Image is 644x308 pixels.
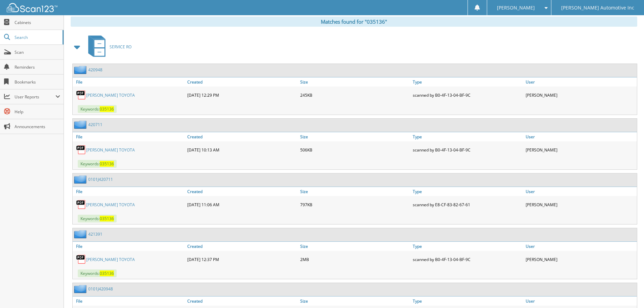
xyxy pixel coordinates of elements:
[411,143,524,157] div: scanned by B0-4F-13-04-BF-9C
[299,132,411,141] a: Size
[100,106,114,112] span: 035136
[524,253,637,266] div: [PERSON_NAME]
[86,92,135,98] a: [PERSON_NAME] TOYOTA
[299,253,411,266] div: 2MB
[524,198,637,211] div: [PERSON_NAME]
[186,143,299,157] div: [DATE] 10:13 AM
[411,242,524,251] a: Type
[524,297,637,306] a: User
[88,67,102,73] a: 420948
[88,122,102,127] a: 420711
[561,6,634,10] span: [PERSON_NAME] Automotive Inc
[100,270,114,276] span: 035136
[524,187,637,196] a: User
[497,6,535,10] span: [PERSON_NAME]
[15,20,60,25] span: Cabinets
[299,143,411,157] div: 506KB
[76,254,86,264] img: PDF.png
[74,66,88,74] img: folder2.png
[71,17,637,27] div: Matches found for "035136"
[73,77,186,87] a: File
[411,132,524,141] a: Type
[299,88,411,102] div: 245KB
[110,44,132,50] span: SERVICE RO
[86,202,135,208] a: [PERSON_NAME] TOYOTA
[74,285,88,293] img: folder2.png
[186,253,299,266] div: [DATE] 12:37 PM
[86,257,135,262] a: [PERSON_NAME] TOYOTA
[299,77,411,87] a: Size
[186,297,299,306] a: Created
[76,90,86,100] img: PDF.png
[524,77,637,87] a: User
[186,198,299,211] div: [DATE] 11:06 AM
[78,215,117,222] span: Keywords:
[299,242,411,251] a: Size
[74,175,88,184] img: folder2.png
[88,231,102,237] a: 421391
[411,187,524,196] a: Type
[74,120,88,129] img: folder2.png
[78,160,117,168] span: Keywords:
[524,143,637,157] div: [PERSON_NAME]
[186,187,299,196] a: Created
[186,77,299,87] a: Created
[100,216,114,221] span: 035136
[15,79,60,85] span: Bookmarks
[411,77,524,87] a: Type
[299,187,411,196] a: Size
[411,198,524,211] div: scanned by E8-CF-83-82-67-61
[76,145,86,155] img: PDF.png
[74,230,88,238] img: folder2.png
[524,132,637,141] a: User
[299,198,411,211] div: 797KB
[524,88,637,102] div: [PERSON_NAME]
[84,33,132,60] a: SERVICE RO
[76,199,86,210] img: PDF.png
[88,176,113,182] a: 0101J420711
[411,297,524,306] a: Type
[86,147,135,153] a: [PERSON_NAME] TOYOTA
[100,161,114,167] span: 035136
[15,124,60,129] span: Announcements
[299,297,411,306] a: Size
[15,49,60,55] span: Scan
[524,242,637,251] a: User
[411,253,524,266] div: scanned by B0-4F-13-04-BF-9C
[610,276,644,308] iframe: Chat Widget
[73,242,186,251] a: File
[411,88,524,102] div: scanned by B0-4F-13-04-BF-9C
[7,3,57,12] img: scan123-logo-white.svg
[15,109,60,115] span: Help
[15,64,60,70] span: Reminders
[186,242,299,251] a: Created
[186,88,299,102] div: [DATE] 12:29 PM
[15,34,59,40] span: Search
[73,297,186,306] a: File
[78,269,117,277] span: Keywords:
[73,187,186,196] a: File
[73,132,186,141] a: File
[15,94,55,100] span: User Reports
[78,105,117,113] span: Keywords:
[186,132,299,141] a: Created
[88,286,113,292] a: 0101J420948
